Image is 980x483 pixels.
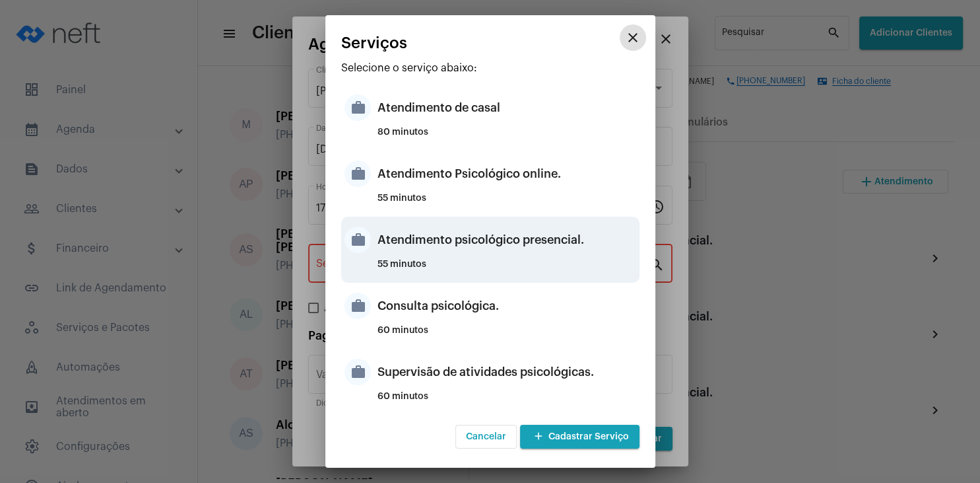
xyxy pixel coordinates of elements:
[377,286,636,326] div: Consulta psicológica.
[455,425,517,449] button: Cancelar
[377,128,636,147] div: 80 minutos
[520,425,639,449] button: Cadastrar Serviço
[377,220,636,260] div: Atendimento psicológico presencial.
[377,88,636,128] div: Atendimento de casal
[344,94,371,121] mat-icon: work
[377,392,636,412] div: 60 minutos
[625,30,641,46] mat-icon: close
[344,359,371,385] mat-icon: work
[466,432,506,441] span: Cancelar
[377,154,636,194] div: Atendimento Psicológico online.
[531,428,546,446] mat-icon: add
[377,194,636,213] div: 55 minutos
[377,260,636,279] div: 55 minutos
[377,326,636,346] div: 60 minutos
[344,293,371,319] mat-icon: work
[344,227,371,253] mat-icon: work
[377,352,636,392] div: Supervisão de atividades psicológicas.
[531,432,629,441] span: Cadastrar Serviço
[341,62,639,74] p: Selecione o serviço abaixo:
[344,161,371,187] mat-icon: work
[341,34,407,52] span: Serviços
